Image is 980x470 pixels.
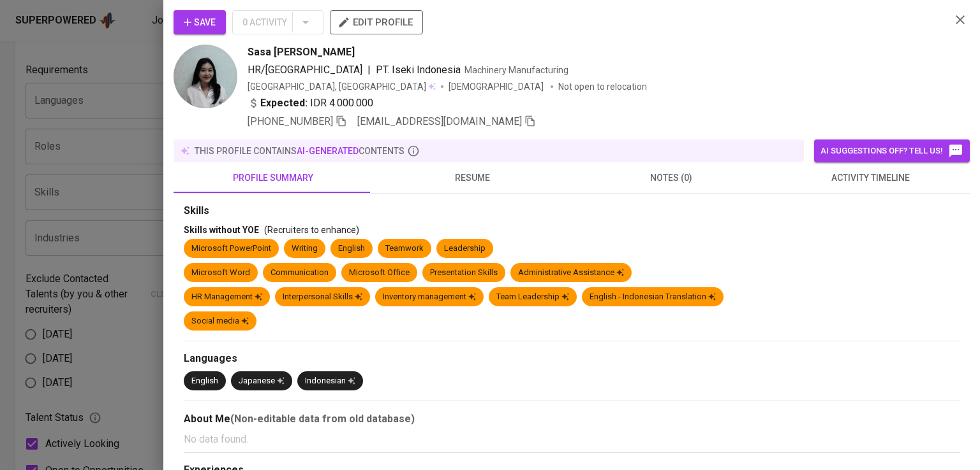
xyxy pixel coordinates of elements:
[174,10,226,34] button: Save
[814,139,970,162] button: AI suggestions off? Tell us!
[518,267,624,279] div: Administrative Assistance
[496,291,569,303] div: Team Leadership
[430,267,498,279] div: Presentation Skills
[184,352,960,366] div: Languages
[330,10,423,34] button: edit profile
[283,291,362,303] div: Interpersonal Skills
[191,291,262,303] div: HR Management
[248,96,373,111] div: IDR 4.000.000
[820,143,963,159] span: AI suggestions off? Tell us!
[305,375,355,387] div: Indonesian
[297,146,359,156] span: AI-generated
[191,315,249,327] div: Social media
[184,15,216,31] span: Save
[195,145,405,157] p: this profile contains contents
[260,96,308,111] b: Expected:
[558,80,647,93] p: Not open to relocation
[181,170,365,186] span: profile summary
[191,375,218,387] div: English
[444,243,486,255] div: Leadership
[264,225,359,235] span: (Recruiters to enhance)
[184,432,960,447] p: No data found.
[357,115,522,127] span: [EMAIL_ADDRESS][DOMAIN_NAME]
[239,375,285,387] div: Japanese
[191,243,271,255] div: Microsoft PowerPoint
[174,45,237,108] img: 1dc8a8ac793ac9d1cee26f59f2595422.jpg
[191,267,250,279] div: Microsoft Word
[380,170,564,186] span: resume
[271,267,329,279] div: Communication
[579,170,763,186] span: notes (0)
[778,170,962,186] span: activity timeline
[338,243,365,255] div: English
[464,65,568,75] span: Machinery Manufacturing
[248,115,333,127] span: [PHONE_NUMBER]
[349,267,410,279] div: Microsoft Office
[184,411,960,427] div: About Me
[230,413,415,425] b: (Non-editable data from old database)
[590,291,716,303] div: English - Indonesian Translation
[449,80,546,93] span: [DEMOGRAPHIC_DATA]
[376,64,461,76] span: PT. Iseki Indonesia
[248,45,355,60] span: Sasa [PERSON_NAME]
[248,64,362,76] span: HR/[GEOGRAPHIC_DATA]
[385,243,424,255] div: Teamwork
[383,291,476,303] div: Inventory management
[330,17,423,27] a: edit profile
[184,204,960,218] div: Skills
[248,80,436,93] div: [GEOGRAPHIC_DATA], [GEOGRAPHIC_DATA]
[367,62,371,78] span: |
[292,243,318,255] div: Writing
[340,14,413,31] span: edit profile
[184,225,259,235] span: Skills without YOE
